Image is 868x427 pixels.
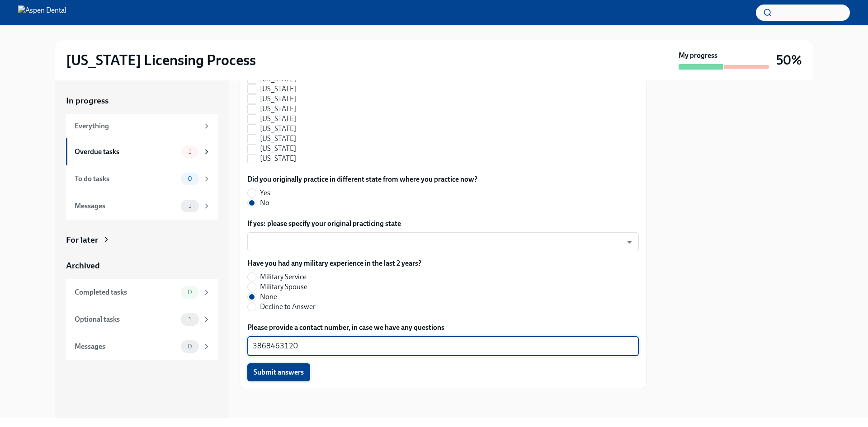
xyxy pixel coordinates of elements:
div: Messages [75,201,177,211]
button: Submit answers [247,363,310,381]
a: For later [66,234,218,246]
a: Everything [66,114,218,138]
span: Yes [260,188,270,198]
span: 1 [183,202,197,209]
span: 0 [182,175,198,182]
span: No [260,198,269,208]
div: To do tasks [75,174,177,184]
div: Optional tasks [75,314,177,324]
div: For later [66,234,98,246]
textarea: 3868463120 [253,341,633,352]
span: 1 [183,316,197,323]
strong: My progress [679,51,717,61]
a: Completed tasks0 [66,279,218,306]
span: [US_STATE] [260,94,296,104]
div: Overdue tasks [75,147,177,157]
a: Messages1 [66,192,218,220]
a: Messages0 [66,333,218,360]
div: Everything [75,121,199,131]
div: ​ [247,232,639,251]
div: Messages [75,342,177,352]
img: Aspen Dental [18,5,66,20]
label: If yes: please specify your original practicing state [247,219,639,229]
label: Please provide a contact number, in case we have any questions [247,323,639,333]
label: Did you originally practice in different state from where you practice now? [247,174,477,184]
label: Have you had any military experience in the last 2 years? [247,258,421,268]
h2: [US_STATE] Licensing Process [66,51,256,69]
span: [US_STATE] [260,114,296,124]
span: [US_STATE] [260,84,296,94]
span: [US_STATE] [260,134,296,144]
a: In progress [66,95,218,107]
span: [US_STATE] [260,104,296,114]
span: Decline to Answer [260,302,316,312]
span: Submit answers [254,368,304,377]
span: [US_STATE] [260,144,296,154]
span: 0 [182,289,198,296]
a: Archived [66,260,218,272]
span: Military Spouse [260,282,307,292]
span: 0 [182,343,198,350]
a: Overdue tasks1 [66,138,218,165]
span: [US_STATE] [260,124,296,134]
h3: 50% [776,52,802,68]
a: Optional tasks1 [66,306,218,333]
div: Completed tasks [75,287,177,297]
a: To do tasks0 [66,165,218,192]
span: [US_STATE] [260,154,296,164]
span: 1 [183,148,197,155]
span: Military Service [260,272,307,282]
span: None [260,292,277,302]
